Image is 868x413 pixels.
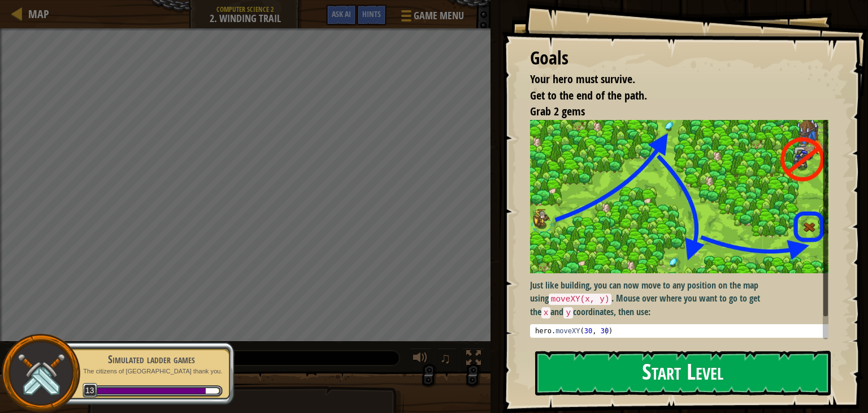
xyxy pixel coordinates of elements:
[28,6,49,21] span: Map
[409,348,432,371] button: Adjust volume
[530,45,828,71] div: Goals
[83,383,98,398] span: 13
[15,348,67,399] img: swords.png
[437,348,457,371] button: ♫
[462,348,485,371] button: Toggle fullscreen
[80,367,223,376] p: The citizens of [GEOGRAPHIC_DATA] thank you.
[516,88,826,104] li: Get to the end of the path.
[332,8,351,19] span: Ask AI
[530,120,837,274] img: Winding trail
[326,5,357,25] button: Ask AI
[530,88,647,103] span: Get to the end of the path.
[80,351,223,367] div: Simulated ladder games
[362,8,381,19] span: Hints
[392,5,471,31] button: Game Menu
[516,104,826,120] li: Grab 2 gems
[440,350,451,367] span: ♫
[530,279,837,319] p: Just like building, you can now move to any position on the map using . Mouse over where you want...
[530,104,585,119] span: Grab 2 gems
[23,6,49,21] a: Map
[549,294,612,305] code: moveXY(x, y)
[535,351,831,395] button: Start Level
[563,307,573,319] code: y
[541,307,551,319] code: x
[414,8,464,23] span: Game Menu
[516,71,826,88] li: Your hero must survive.
[530,71,635,87] span: Your hero must survive.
